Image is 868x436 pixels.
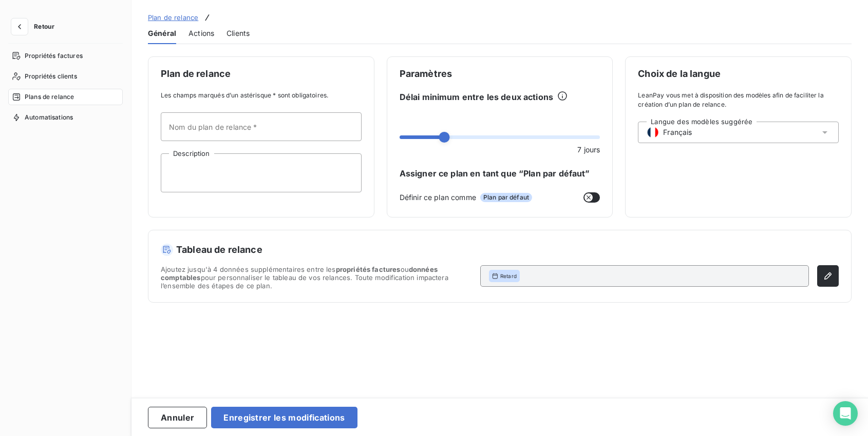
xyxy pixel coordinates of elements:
span: Choix de la langue [638,69,839,78]
span: Clients [227,28,250,38]
span: Assigner ce plan en tant que “Plan par défaut” [400,167,600,180]
h5: Tableau de relance [161,243,839,257]
span: Propriétés clients [25,72,77,81]
span: Ajoutez jusqu'à 4 données supplémentaires entre les ou pour personnaliser le tableau de vos relan... [161,265,472,290]
div: Open Intercom Messenger [833,401,858,426]
span: Définir ce plan comme [400,192,476,203]
span: Général [148,28,176,38]
span: Paramètres [400,69,600,78]
span: Délai minimum entre les deux actions [400,91,553,103]
button: Enregistrer les modifications [211,407,357,428]
span: Retour [34,24,54,30]
span: Français [663,127,692,137]
span: données comptables [161,265,438,282]
button: Annuler [148,407,207,428]
span: Plans de relance [25,92,74,102]
span: Propriétés factures [25,51,83,61]
a: Propriétés clients [8,68,123,85]
span: Les champs marqués d’un astérisque * sont obligatoires. [161,91,362,100]
span: Plan par défaut [480,193,532,202]
span: propriétés factures [336,265,401,273]
span: Plan de relance [161,69,362,78]
span: Plan de relance [148,13,198,22]
span: Actions [188,28,214,38]
button: Retour [8,18,63,35]
a: Propriétés factures [8,48,123,64]
span: Automatisations [25,113,73,122]
span: LeanPay vous met à disposition des modèles afin de faciliter la création d’un plan de relance. [638,91,839,109]
input: placeholder [161,112,362,141]
a: Plan de relance [148,12,198,23]
span: 7 jours [577,144,600,155]
span: Retard [500,272,517,280]
a: Plans de relance [8,89,123,105]
a: Automatisations [8,109,123,126]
